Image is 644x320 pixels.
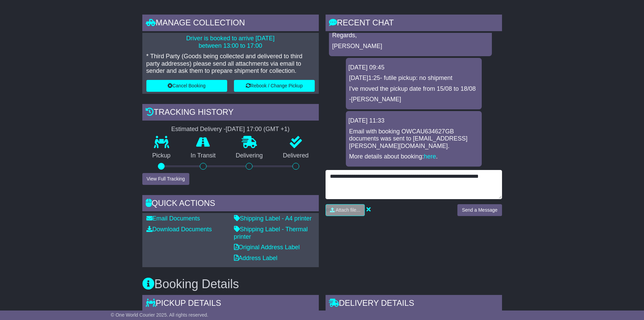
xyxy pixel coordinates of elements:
span: © One World Courier 2025. All rights reserved. [111,312,209,318]
button: Rebook / Change Pickup [234,80,315,92]
p: -[PERSON_NAME] [349,96,478,103]
a: Shipping Label - A4 printer [234,215,312,222]
button: View Full Tracking [142,173,189,185]
p: Driver is booked to arrive [DATE] between 13:00 to 17:00 [146,35,315,49]
a: Download Documents [146,226,212,233]
p: More details about booking: . [349,153,478,161]
p: * Third Party (Goods being collected and delivered to third party addresses) please send all atta... [146,53,315,75]
p: Pickup [142,152,181,159]
p: [PERSON_NAME] [332,43,488,50]
div: Quick Actions [142,195,319,213]
div: RECENT CHAT [326,15,502,33]
div: Delivery Details [326,295,502,313]
p: Delivered [273,152,319,159]
a: Original Address Label [234,244,300,251]
button: Send a Message [457,204,502,216]
a: Email Documents [146,215,200,222]
p: [DATE]1:25- futile pickup: no shipment [349,74,478,82]
p: Delivering [226,152,273,159]
div: Manage collection [142,15,319,33]
div: Estimated Delivery - [142,126,319,133]
p: Regards, [332,32,488,39]
a: Address Label [234,255,278,261]
p: In Transit [181,152,226,159]
p: Email with booking OWCAU634627GB documents was sent to [EMAIL_ADDRESS][PERSON_NAME][DOMAIN_NAME]. [349,128,478,150]
a: Shipping Label - Thermal printer [234,226,308,240]
div: Pickup Details [142,295,319,313]
div: Tracking history [142,104,319,122]
div: [DATE] 09:45 [349,64,479,71]
div: [DATE] 11:33 [349,117,479,125]
h3: Booking Details [142,277,502,291]
p: I've moved the pickup date from 15/08 to 18/08 [349,85,478,93]
div: [DATE] 17:00 (GMT +1) [226,126,290,133]
a: here [424,153,436,160]
button: Cancel Booking [146,80,227,92]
